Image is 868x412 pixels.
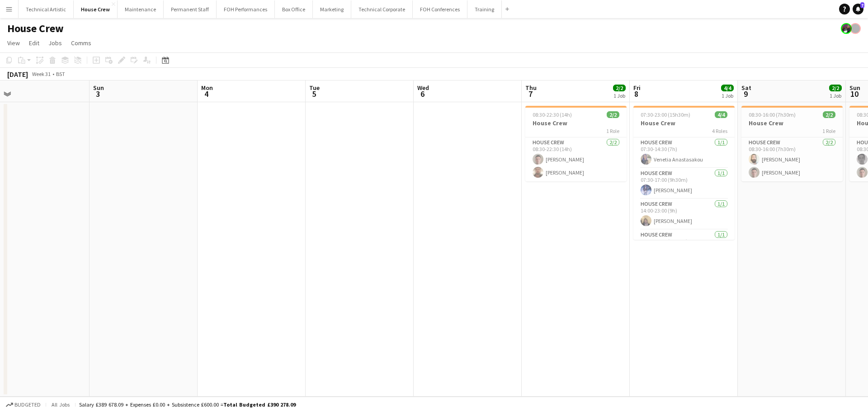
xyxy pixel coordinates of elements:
app-user-avatar: Gabrielle Barr [850,23,861,34]
button: FOH Performances [217,0,275,18]
span: Edit [29,39,39,47]
div: BST [56,71,65,77]
button: FOH Conferences [413,0,467,18]
span: View [7,39,20,47]
h1: House Crew [7,22,64,35]
button: Box Office [275,0,313,18]
span: Comms [71,39,91,47]
a: 7 [853,4,863,14]
span: Jobs [48,39,62,47]
button: Marketing [313,0,351,18]
span: Week 31 [30,71,52,77]
span: All jobs [50,401,71,408]
div: [DATE] [7,70,28,79]
button: Technical Corporate [351,0,413,18]
app-user-avatar: Zubair PERM Dhalla [841,23,852,34]
span: Budgeted [14,402,41,408]
a: Comms [67,37,95,49]
button: Training [467,0,502,18]
a: View [4,37,24,49]
span: 7 [860,2,864,8]
button: Technical Artistic [19,0,74,18]
span: Total Budgeted £390 278.09 [223,401,296,408]
button: Permanent Staff [164,0,217,18]
a: Jobs [45,37,66,49]
button: Maintenance [118,0,164,18]
button: Budgeted [5,400,42,410]
button: House Crew [74,0,118,18]
a: Edit [25,37,43,49]
div: Salary £389 678.09 + Expenses £0.00 + Subsistence £600.00 = [79,401,296,408]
